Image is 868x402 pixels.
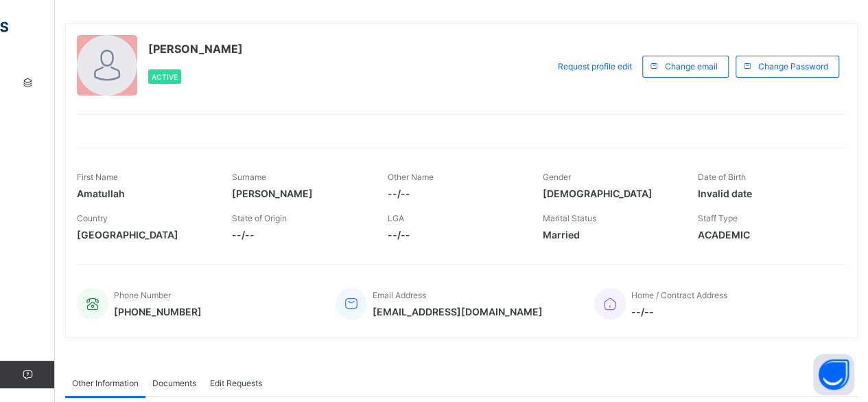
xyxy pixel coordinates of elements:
[77,188,211,199] span: Amatullah
[631,290,727,300] span: Home / Contract Address
[543,229,677,241] span: Married
[665,61,718,71] span: Change email
[232,188,366,199] span: [PERSON_NAME]
[232,213,287,223] span: State of Origin
[387,213,403,223] span: LGA
[152,73,178,81] span: Active
[114,306,202,317] span: [PHONE_NUMBER]
[543,188,677,199] span: [DEMOGRAPHIC_DATA]
[813,354,854,395] button: Open asap
[698,213,738,223] span: Staff Type
[152,378,196,388] span: Documents
[148,42,243,56] span: [PERSON_NAME]
[77,229,211,241] span: [GEOGRAPHIC_DATA]
[543,172,571,182] span: Gender
[387,172,433,182] span: Other Name
[698,188,832,199] span: Invalid date
[387,188,521,199] span: --/--
[543,213,596,223] span: Marital Status
[558,61,632,71] span: Request profile edit
[232,229,366,241] span: --/--
[210,378,262,388] span: Edit Requests
[387,229,521,241] span: --/--
[77,213,108,223] span: Country
[698,172,746,182] span: Date of Birth
[758,61,828,71] span: Change Password
[698,229,832,241] span: ACADEMIC
[72,378,139,388] span: Other Information
[114,290,171,300] span: Phone Number
[631,306,727,317] span: --/--
[77,172,118,182] span: First Name
[373,290,426,300] span: Email Address
[373,306,543,317] span: [EMAIL_ADDRESS][DOMAIN_NAME]
[232,172,266,182] span: Surname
